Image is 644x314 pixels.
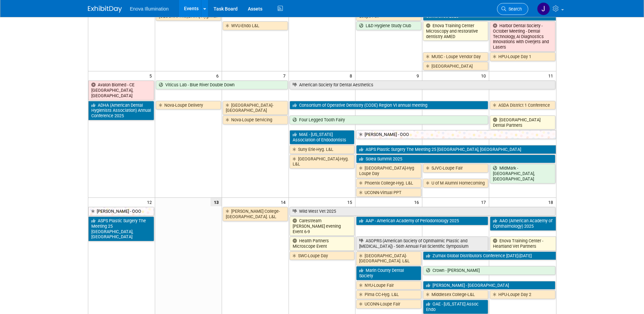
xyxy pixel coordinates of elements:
span: 13 [210,198,222,206]
a: Nova-Loupe Servicing [223,116,288,124]
a: HPU-Loupe Day 2 [490,290,555,299]
span: 14 [280,198,289,206]
a: L&D Hygiene Study Club [356,21,421,30]
a: Enova Training Center - Heartland Vet Partners [490,237,556,250]
a: Pima CC-Hyg. L&L [356,290,421,299]
a: AAO (American Academy of Ophthalmology) 2025 [490,216,556,230]
img: Janelle Tlusty [537,2,550,15]
span: 9 [416,71,422,80]
img: ExhibitDay [88,6,122,13]
a: ASPS Plastic Surgery The Meeting 25 [GEOGRAPHIC_DATA], [GEOGRAPHIC_DATA] [356,145,556,154]
a: Consortium of Operative Dentistry (CODE) Region VI annual meeting [290,101,489,110]
span: 16 [413,198,422,206]
a: [GEOGRAPHIC_DATA]-Hyg Loupe Day [356,164,421,178]
a: Health Partners Microscope Event [290,237,355,250]
a: MAE - [US_STATE] Association of Endodontists [290,130,355,144]
span: 18 [548,198,556,206]
a: ASPS Plastic Surgery The Meeting 25 [GEOGRAPHIC_DATA], [GEOGRAPHIC_DATA] [88,216,154,241]
a: ADHA (American Dental Hygienists Association) Annual Conference 2025 [88,101,154,120]
a: HPU-Loupe Day 1 [490,52,555,61]
a: OAE - [US_STATE] Assoc Endo [423,300,488,314]
a: Crown - [PERSON_NAME] [423,266,555,275]
a: SJVC-Loupe Fair [423,164,488,173]
span: Search [506,6,522,12]
a: Carestream [PERSON_NAME] evening Event 6-9 [290,216,355,236]
span: 8 [349,71,355,80]
span: 11 [548,71,556,80]
a: ASOPRS (American Society of Ophthalmic Plastic and [MEDICAL_DATA]) - 56th Annual Fall Scientific ... [356,237,488,250]
a: Viticus Lab - Blue River Double Down [156,81,288,89]
a: [GEOGRAPHIC_DATA]-Hyg. L&L [290,155,355,169]
a: [PERSON_NAME] - [GEOGRAPHIC_DATA] [423,281,555,290]
a: Four Legged Tooth Fairy [290,116,489,124]
a: AAP - American Academy of Periodontology 2025 [356,216,488,225]
a: [GEOGRAPHIC_DATA]-[GEOGRAPHIC_DATA] [223,101,288,115]
a: Harbor Dental Society - October Meeting - Dental Technology, AI Diagnostics Innovations with Over... [490,21,555,52]
a: Avalon Biomed - CE [GEOGRAPHIC_DATA], [GEOGRAPHIC_DATA] [88,81,154,100]
span: Enova Illumination [130,6,169,12]
span: 12 [146,198,155,206]
span: 7 [282,71,289,80]
a: [GEOGRAPHIC_DATA] [423,62,488,71]
a: SWC-Loupe Day [290,251,355,260]
span: 6 [216,71,222,80]
a: NYU-Loupe Fair [356,281,421,290]
a: Marin County Dental Society [356,266,421,280]
a: U of M Alumni Homecoming [423,179,488,188]
a: [GEOGRAPHIC_DATA] Dental Partners [490,116,555,129]
a: [PERSON_NAME] - OOO [356,130,556,139]
a: UCONN-Loupe Fair [356,300,421,309]
a: MUSC - Loupe Vendor Day [423,52,488,61]
a: Phoenix College-Hyg. L&L [356,179,421,188]
a: American Society for Dental Aesthetics [290,81,555,89]
span: 5 [149,71,155,80]
a: Search [497,3,528,15]
a: ASDA District 1 Conference [490,101,555,110]
span: 10 [480,71,489,80]
a: Nova-Loupe Delivery [156,101,221,110]
a: Wild West Vet 2025 [290,207,555,216]
a: [PERSON_NAME] College-[GEOGRAPHIC_DATA]. L&L [223,207,288,221]
a: Zumax Global Distributors Conference [DATE]-[DATE] [423,251,556,260]
span: 17 [480,198,489,206]
a: MidMark - [GEOGRAPHIC_DATA], [GEOGRAPHIC_DATA] [490,164,555,183]
a: WVU-Endo L&L [223,21,288,30]
a: [GEOGRAPHIC_DATA]-[GEOGRAPHIC_DATA]. L&L [356,251,421,265]
a: Middlesex College-L&L [423,290,488,299]
a: Solea Summit 2025 [356,155,555,163]
a: Suny Erie-Hyg. L&L [290,145,355,154]
a: Enova Training Center Microscopy and restorative dentistry AMED [423,21,488,41]
span: 15 [347,198,355,206]
a: UCONN-Virtual PPT [356,188,421,197]
a: [PERSON_NAME] - OOO [88,207,154,216]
